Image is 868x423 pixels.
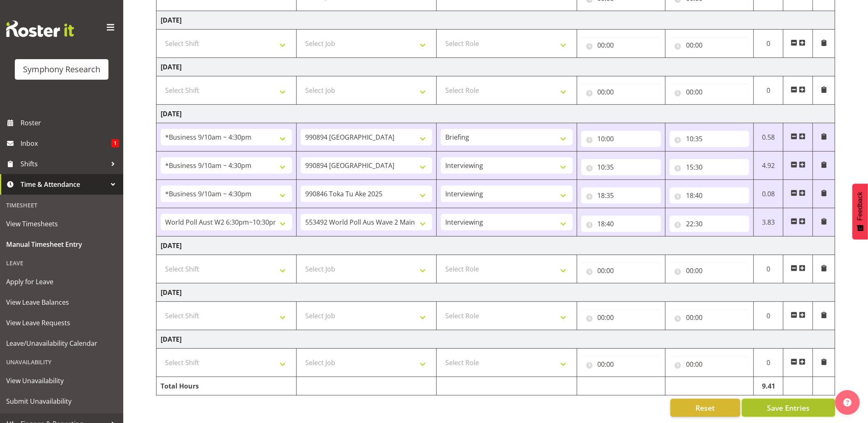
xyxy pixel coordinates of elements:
[754,255,783,283] td: 0
[581,84,661,100] input: Click to select...
[852,184,868,239] button: Feedback - Show survey
[157,105,835,123] td: [DATE]
[695,402,715,413] span: Reset
[670,187,749,204] input: Click to select...
[754,208,783,237] td: 3.83
[581,37,661,53] input: Click to select...
[670,84,749,100] input: Click to select...
[21,178,107,191] span: Time & Attendance
[581,216,661,232] input: Click to select...
[2,197,121,214] div: Timesheet
[754,377,783,395] td: 9.41
[754,349,783,377] td: 0
[2,234,121,255] a: Manual Timesheet Entry
[6,218,117,230] span: View Timesheets
[111,139,119,147] span: 1
[754,152,783,180] td: 4.92
[2,214,121,234] a: View Timesheets
[670,37,749,53] input: Click to select...
[754,302,783,330] td: 0
[23,63,100,76] div: Symphony Research
[157,283,835,302] td: [DATE]
[157,11,835,30] td: [DATE]
[754,180,783,208] td: 0.08
[6,317,117,329] span: View Leave Requests
[754,30,783,58] td: 0
[2,271,121,292] a: Apply for Leave
[157,237,835,255] td: [DATE]
[2,370,121,391] a: View Unavailability
[2,255,121,271] div: Leave
[581,309,661,326] input: Click to select...
[6,395,117,407] span: Submit Unavailability
[6,375,117,387] span: View Unavailability
[21,117,119,129] span: Roster
[6,21,74,37] img: Rosterit website logo
[670,159,749,175] input: Click to select...
[856,192,864,221] span: Feedback
[6,337,117,349] span: Leave/Unavailability Calendar
[2,391,121,412] a: Submit Unavailability
[581,159,661,175] input: Click to select...
[581,131,661,147] input: Click to select...
[157,58,835,76] td: [DATE]
[157,330,835,349] td: [DATE]
[581,262,661,279] input: Click to select...
[742,399,835,417] button: Save Entries
[581,187,661,204] input: Click to select...
[2,333,121,354] a: Leave/Unavailability Calendar
[754,76,783,105] td: 0
[670,262,749,279] input: Click to select...
[21,137,111,149] span: Inbox
[2,354,121,370] div: Unavailability
[6,238,117,251] span: Manual Timesheet Entry
[670,131,749,147] input: Click to select...
[157,377,297,395] td: Total Hours
[767,402,810,413] span: Save Entries
[754,123,783,152] td: 0.58
[581,356,661,372] input: Click to select...
[21,158,107,170] span: Shifts
[670,216,749,232] input: Click to select...
[2,292,121,313] a: View Leave Balances
[843,398,852,407] img: help-xxl-2.png
[670,399,740,417] button: Reset
[6,276,117,288] span: Apply for Leave
[670,356,749,372] input: Click to select...
[6,296,117,308] span: View Leave Balances
[2,313,121,333] a: View Leave Requests
[670,309,749,326] input: Click to select...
